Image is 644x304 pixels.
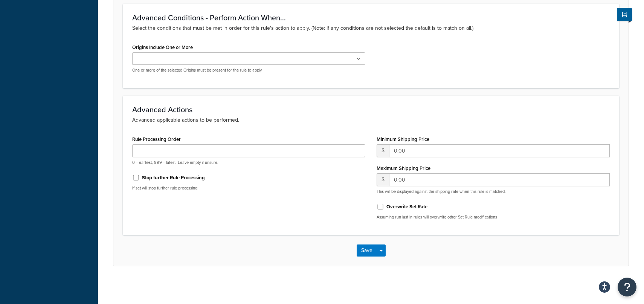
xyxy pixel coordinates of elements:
[377,144,389,157] span: $
[132,14,610,22] h3: Advanced Conditions - Perform Action When...
[377,189,610,194] p: This will be displayed against the shipping rate when this rule is matched.
[132,105,610,114] h3: Advanced Actions
[132,44,193,50] label: Origins Include One or More
[132,24,610,32] p: Select the conditions that must be met in order for this rule's action to apply. (Note: If any co...
[142,174,205,181] label: Stop further Rule Processing
[617,8,632,21] button: Show Help Docs
[386,203,427,210] label: Overwrite Set Rate
[377,173,389,186] span: $
[132,185,365,191] p: If set will stop further rule processing
[132,136,181,142] label: Rule Processing Order
[377,165,430,171] label: Maximum Shipping Price
[132,160,365,165] p: 0 = earliest, 999 = latest. Leave empty if unsure.
[377,136,429,142] label: Minimum Shipping Price
[132,67,365,73] p: One or more of the selected Origins must be present for the rule to apply
[357,244,377,257] button: Save
[377,214,610,220] p: Assuming run last in rules will overwrite other Set Rule modifications
[618,278,636,296] button: Open Resource Center
[132,116,610,124] p: Advanced applicable actions to be performed.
